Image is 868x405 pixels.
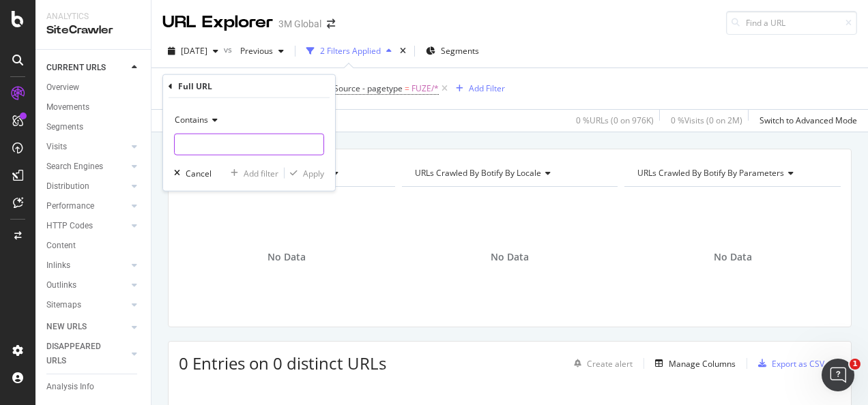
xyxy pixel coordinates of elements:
[181,45,207,57] span: 2025 Sep. 21st
[822,359,854,391] iframe: Intercom live chat
[235,40,289,62] button: Previous
[46,199,94,213] div: Performance
[46,258,128,273] a: Inlinks
[441,45,479,57] span: Segments
[169,166,212,180] button: Cancel
[450,80,505,97] button: Add Filter
[46,160,128,174] a: Search Engines
[46,80,79,95] div: Overview
[285,166,324,180] button: Apply
[46,278,76,292] div: Outlinks
[46,22,140,38] div: SiteCrawler
[46,120,83,134] div: Segments
[46,160,103,174] div: Search Engines
[491,250,529,264] span: No Data
[224,44,235,55] span: vs
[327,19,335,29] div: arrow-right-arrow-left
[587,358,633,370] div: Create alert
[235,45,273,57] span: Previous
[179,352,386,374] span: 0 Entries on 0 distinct URLs
[178,80,212,92] div: Full URL
[46,239,76,253] div: Content
[635,162,828,184] h4: URLs Crawled By Botify By parameters
[726,11,857,35] input: Find a URL
[46,179,89,194] div: Distribution
[46,140,67,154] div: Visits
[772,358,824,370] div: Export as CSV
[175,114,208,125] span: Contains
[278,17,321,31] div: 3M Global
[244,167,278,179] div: Add filter
[46,320,87,334] div: NEW URLS
[46,320,128,334] a: NEW URLS
[671,115,742,126] div: 0 % Visits ( 0 on 2M )
[46,380,94,394] div: Analysis Info
[469,82,505,94] div: Add Filter
[46,11,140,22] div: Analytics
[46,61,106,75] div: CURRENT URLS
[46,340,128,368] a: DISAPPEARED URLS
[576,115,654,126] div: 0 % URLs ( 0 on 976K )
[46,340,115,368] div: DISAPPEARED URLS
[162,11,273,34] div: URL Explorer
[46,278,128,292] a: Outlinks
[46,258,70,273] div: Inlinks
[162,40,224,62] button: [DATE]
[303,167,324,179] div: Apply
[759,115,857,126] div: Switch to Advanced Mode
[334,82,403,94] span: Source - pagetype
[46,298,128,312] a: Sitemaps
[669,358,736,370] div: Manage Columns
[267,250,306,264] span: No Data
[753,352,824,374] button: Export as CSV
[46,239,141,253] a: Content
[301,40,397,62] button: 2 Filters Applied
[320,45,381,57] div: 2 Filters Applied
[637,167,784,179] span: URLs Crawled By Botify By parameters
[850,359,860,370] span: 1
[46,199,128,213] a: Performance
[46,100,89,115] div: Movements
[46,61,128,75] a: CURRENT URLS
[405,82,409,94] span: =
[46,120,141,134] a: Segments
[650,355,736,372] button: Manage Columns
[420,40,484,62] button: Segments
[46,140,128,154] a: Visits
[411,79,439,98] span: FUZE/*
[397,44,409,58] div: times
[46,219,128,233] a: HTTP Codes
[46,179,128,194] a: Distribution
[412,162,606,184] h4: URLs Crawled By Botify By locale
[415,167,541,179] span: URLs Crawled By Botify By locale
[754,110,857,132] button: Switch to Advanced Mode
[46,219,93,233] div: HTTP Codes
[46,100,141,115] a: Movements
[46,80,141,95] a: Overview
[225,166,278,180] button: Add filter
[46,298,81,312] div: Sitemaps
[186,167,212,179] div: Cancel
[568,352,633,374] button: Create alert
[46,380,141,394] a: Analysis Info
[714,250,752,264] span: No Data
